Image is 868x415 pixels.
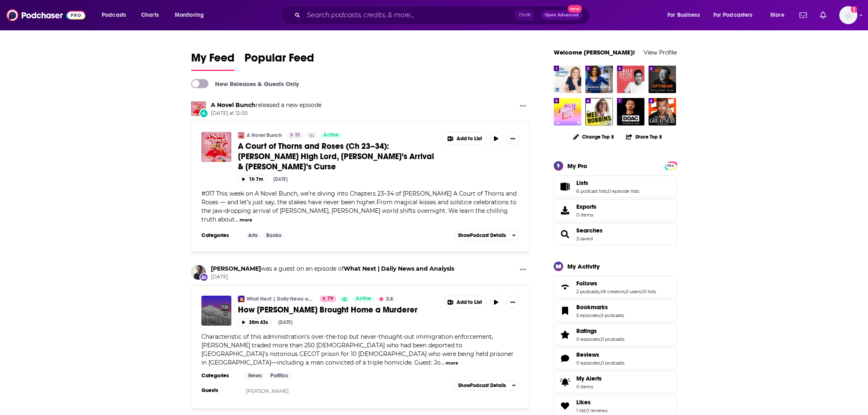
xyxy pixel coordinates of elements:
[238,305,437,315] a: How [PERSON_NAME] Brought Home a Murderer
[458,383,506,388] span: Show Podcast Details
[320,296,336,302] a: 79
[585,408,586,413] span: ,
[608,188,639,194] a: 0 episode lists
[576,188,607,194] a: 6 podcast lists
[263,232,285,239] a: Books
[567,162,587,170] div: My Pro
[576,351,599,358] span: Reviews
[554,176,677,198] span: Lists
[600,360,601,366] span: ,
[238,141,437,172] a: A Court of Thorns and Roses (Ch 23–34): [PERSON_NAME] High Lord, [PERSON_NAME]’s Arrival & [PERSO...
[576,203,596,210] span: Exports
[600,312,601,318] span: ,
[586,408,608,413] a: 0 reviews
[506,132,519,145] button: Show More Button
[649,98,676,125] img: The School of Greatness
[557,205,573,216] span: Exports
[201,132,231,162] a: A Court of Thorns and Roses (Ch 23–34): Feyre’s High Lord, Rhysand’s Arrival & Amarantha’s Curse
[246,388,289,394] a: [PERSON_NAME]
[554,300,677,322] span: Bookmarks
[295,131,300,139] span: 31
[576,280,597,287] span: Follows
[443,296,486,308] button: Show More Button
[554,371,677,393] a: My Alerts
[576,303,608,311] span: Bookmarks
[287,132,304,139] a: 31
[211,101,256,109] a: A Novel Bunch
[641,289,642,294] span: ,
[851,6,857,13] svg: Add a profile image
[576,280,656,287] a: Follows
[247,132,282,139] a: A Novel Bunch
[576,399,591,406] span: Likes
[191,79,299,88] a: New Releases & Guests Only
[585,66,613,93] img: The Gutbliss Podcast
[557,281,573,293] a: Follows
[238,175,267,183] button: 1h 7m
[238,296,244,302] a: What Next | Daily News and Analysis
[244,51,314,71] a: Popular Feed
[817,8,829,22] a: Show notifications dropdown
[626,129,662,145] button: Share Top 8
[191,51,235,70] span: My Feed
[201,372,238,379] h3: Categories
[576,289,599,294] a: 2 podcasts
[557,400,573,412] a: Likes
[576,360,600,366] a: 0 episodes
[625,289,626,294] span: ,
[516,101,530,112] button: Show More Button
[576,312,600,318] a: 5 episodes
[557,305,573,317] a: Bookmarks
[601,336,624,342] a: 0 podcasts
[554,223,677,245] span: Searches
[600,289,625,294] a: 49 creators
[211,265,261,272] a: Jonathan Blitzer
[136,9,164,22] a: Charts
[245,372,265,379] a: News
[457,136,482,142] span: Add to List
[554,66,581,93] img: Hello Monday with Jessi Hempel
[455,381,519,390] button: ShowPodcast Details
[445,360,458,367] button: more
[576,375,602,382] span: My Alerts
[554,98,581,125] img: The Bright Side
[96,9,137,22] button: open menu
[554,199,677,221] a: Exports
[666,162,676,168] a: PRO
[585,98,613,125] a: The Mel Robbins Podcast
[770,9,784,21] span: More
[576,236,593,242] a: 3 saved
[327,295,333,303] span: 79
[545,13,579,17] span: Open Advanced
[796,8,810,22] a: Show notifications dropdown
[554,324,677,346] span: Ratings
[267,372,291,379] a: Politics
[557,376,573,388] span: My Alerts
[238,305,418,315] span: How [PERSON_NAME] Brought Home a Murderer
[458,233,506,238] span: Show Podcast Details
[289,6,597,25] div: Search podcasts, credits, & more...
[455,230,519,240] button: ShowPodcast Details
[839,6,857,24] img: User Profile
[649,66,676,93] img: A Bit of Optimism
[576,212,596,218] span: 0 items
[201,232,238,239] h3: Categories
[617,98,644,125] img: The Diary Of A CEO with Steven Bartlett
[191,101,206,116] img: A Novel Bunch
[626,289,641,294] a: 0 users
[7,7,85,23] a: Podchaser - Follow, Share and Rate Podcasts
[708,9,765,22] button: open menu
[839,6,857,24] button: Show profile menu
[576,408,585,413] a: 1 list
[377,296,395,302] button: 3.8
[765,9,795,22] button: open menu
[441,359,444,366] span: ...
[576,227,603,234] a: Searches
[102,9,126,21] span: Podcasts
[568,132,619,142] button: Change Top 8
[457,299,482,306] span: Add to List
[576,399,608,406] a: Likes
